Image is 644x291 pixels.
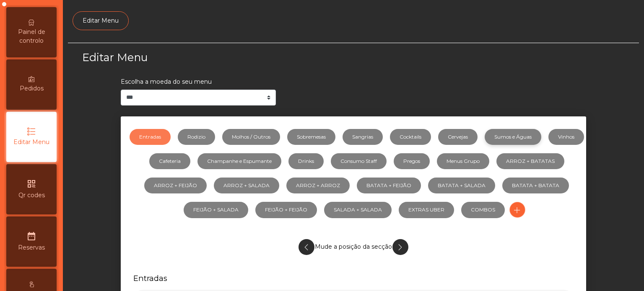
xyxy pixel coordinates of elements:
a: Molhos / Outros [222,129,280,145]
a: Sangrias [343,129,383,145]
a: Sobremesas [287,129,335,145]
a: FEIJÃO + SALADA [184,202,248,218]
span: Qr codes [18,191,45,200]
a: BATATA + FEIJÃO [357,178,421,193]
a: COMBOS [461,202,505,218]
i: date_range [26,231,36,241]
a: ARROZ + FEIJÃO [144,178,207,193]
a: Consumo Staff [331,153,387,169]
a: SALADA + SALADA [324,202,392,218]
a: Sumos e Águas [485,129,541,145]
a: ARROZ + BATATAS [496,153,564,169]
a: FEIJÃO + FEIJÃO [255,202,317,218]
div: Mude a posição da secção [133,235,574,259]
a: Vinhos [548,129,584,145]
a: Drinks [288,153,324,169]
a: Entradas [130,129,171,145]
a: ARROZ + ARROZ [286,178,350,193]
h3: Editar Menu [82,50,351,65]
a: Menus Grupo [437,153,489,169]
label: Escolha a moeda do seu menu [121,77,212,86]
a: Cervejas [438,129,478,145]
a: Rodizio [178,129,215,145]
span: Pedidos [20,84,44,93]
a: EXTRAS UBER [399,202,454,218]
i: qr_code [26,179,36,189]
a: Pregos [394,153,430,169]
a: ARROZ + SALADA [214,178,279,193]
a: BATATA + BATATA [502,178,569,193]
a: Champanhe e Espumante [197,153,281,169]
span: Editar Menu [13,138,49,147]
a: Cocktails [390,129,431,145]
a: BATATA + SALADA [428,178,495,193]
a: Editar Menu [73,11,129,30]
h5: Entradas [133,273,574,283]
a: Cafeteria [149,153,190,169]
span: Reservas [18,243,45,252]
span: Painel de controlo [8,28,55,45]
